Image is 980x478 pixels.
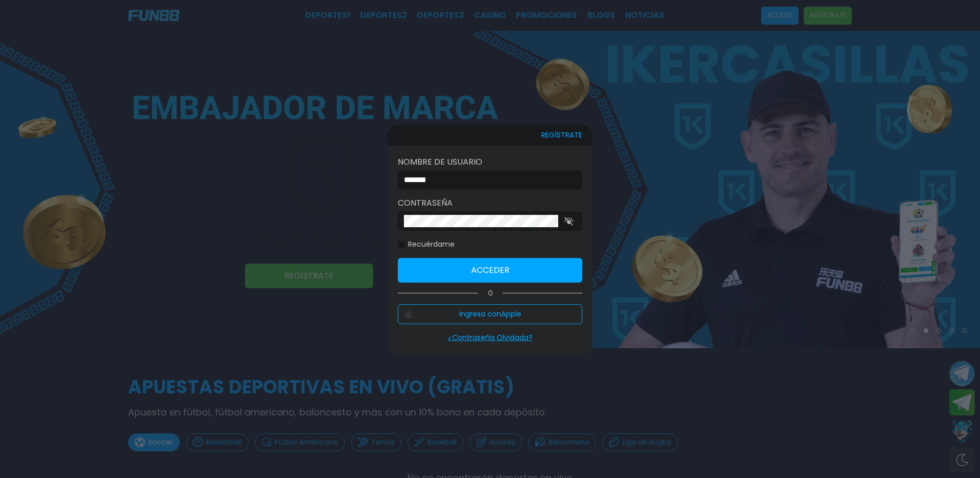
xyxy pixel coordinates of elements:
label: Nombre de usuario [398,156,582,168]
button: REGÍSTRATE [541,125,582,146]
button: Ingresa conApple [398,304,582,324]
button: Acceder [398,258,582,283]
label: Recuérdame [398,239,455,250]
p: ¿Contraseña Olvidada? [398,332,582,343]
p: Ó [398,289,582,298]
label: Contraseña [398,197,582,209]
